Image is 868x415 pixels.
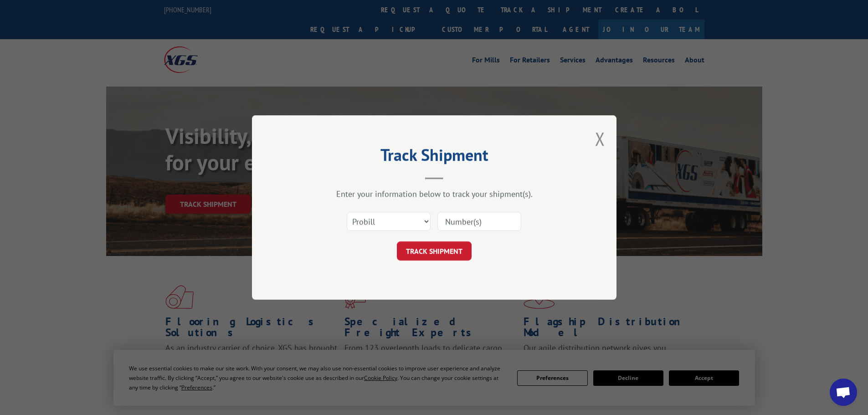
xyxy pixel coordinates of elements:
input: Number(s) [437,212,521,231]
a: Open chat [830,379,857,406]
h2: Track Shipment [298,149,571,166]
button: TRACK SHIPMENT [397,241,472,261]
button: Close modal [595,127,605,151]
div: Enter your information below to track your shipment(s). [298,189,571,199]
